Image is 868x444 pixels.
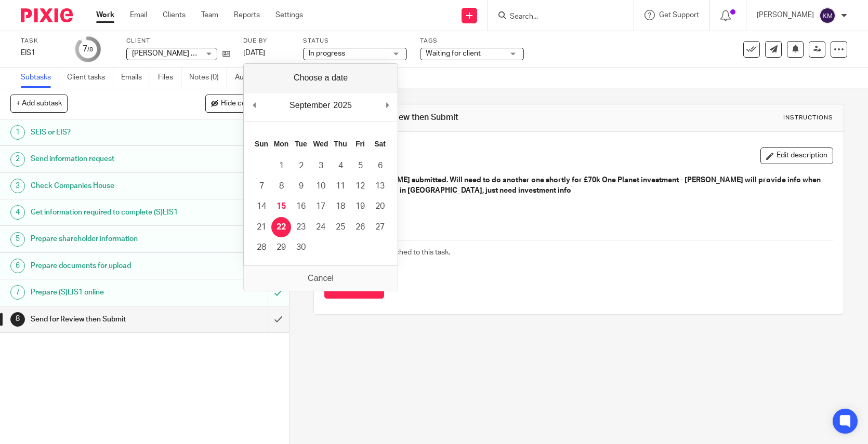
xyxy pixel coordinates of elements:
[221,100,273,108] span: Hide completed
[255,140,268,148] abbr: Sunday
[31,205,182,220] h1: Get information required to complete (S)EIS1
[783,114,833,122] div: Instructions
[130,10,147,20] a: Email
[10,125,25,140] div: 1
[311,217,331,237] button: 24
[10,232,25,247] div: 5
[249,98,259,113] button: Previous Month
[21,37,62,45] label: Task
[243,37,290,45] label: Due by
[370,176,390,196] button: 13
[370,156,390,176] button: 6
[271,237,291,258] button: 29
[819,7,836,24] img: svg%3E
[291,196,311,217] button: 16
[303,37,407,45] label: Status
[370,196,390,217] button: 20
[313,140,328,148] abbr: Wednesday
[10,95,68,112] button: + Add subtask
[350,176,370,196] button: 12
[374,140,386,148] abbr: Saturday
[31,312,182,327] h1: Send for Review then Submit
[350,196,370,217] button: 19
[331,196,350,217] button: 18
[10,205,25,220] div: 4
[252,237,271,258] button: 28
[271,176,291,196] button: 8
[356,140,365,148] abbr: Friday
[252,176,271,196] button: 7
[426,50,481,57] span: Waiting for client
[10,285,25,300] div: 7
[659,11,699,19] span: Get Support
[252,196,271,217] button: 14
[334,140,347,148] abbr: Thursday
[31,151,182,167] h1: Send information request
[350,217,370,237] button: 26
[295,140,307,148] abbr: Tuesday
[10,152,25,167] div: 2
[83,43,93,55] div: 7
[332,98,353,113] div: 2025
[87,47,93,52] small: /8
[291,176,311,196] button: 9
[271,156,291,176] button: 1
[311,176,331,196] button: 10
[10,312,25,327] div: 8
[271,217,291,237] button: 22
[291,217,311,237] button: 23
[189,68,227,88] a: Notes (0)
[325,177,822,194] strong: : [PERSON_NAME] submitted. Will need to do another one shortly for £70k One Planet investment - [...
[243,49,265,57] span: [DATE]
[252,217,271,237] button: 21
[31,231,182,247] h1: Prepare shareholder information
[324,275,384,299] button: Attach new file
[275,10,303,20] a: Settings
[311,156,331,176] button: 3
[234,10,260,20] a: Reports
[382,98,392,113] button: Next Month
[347,112,601,123] h1: Send for Review then Submit
[370,217,390,237] button: 27
[31,125,182,140] h1: SEIS or EIS?
[21,8,73,22] img: Pixie
[291,156,311,176] button: 2
[274,140,288,148] abbr: Monday
[420,37,524,45] label: Tags
[509,12,602,22] input: Search
[10,259,25,273] div: 6
[309,50,345,57] span: In progress
[10,179,25,193] div: 3
[31,258,182,274] h1: Prepare documents for upload
[121,68,150,88] a: Emails
[331,217,350,237] button: 25
[235,68,275,88] a: Audit logs
[132,50,223,57] span: [PERSON_NAME] Hydrogen
[67,68,113,88] a: Client tasks
[163,10,186,20] a: Clients
[760,147,833,164] button: Edit description
[21,68,59,88] a: Subtasks
[126,37,230,45] label: Client
[31,178,182,194] h1: Check Companies House
[288,98,332,113] div: September
[205,95,279,112] button: Hide completed
[201,10,218,20] a: Team
[350,156,370,176] button: 5
[271,196,291,217] button: 15
[21,48,62,58] div: EIS1
[331,176,350,196] button: 11
[757,10,814,20] p: [PERSON_NAME]
[311,196,331,217] button: 17
[31,285,182,300] h1: Prepare (S)EIS1 online
[291,237,311,258] button: 30
[96,10,114,20] a: Work
[331,156,350,176] button: 4
[158,68,181,88] a: Files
